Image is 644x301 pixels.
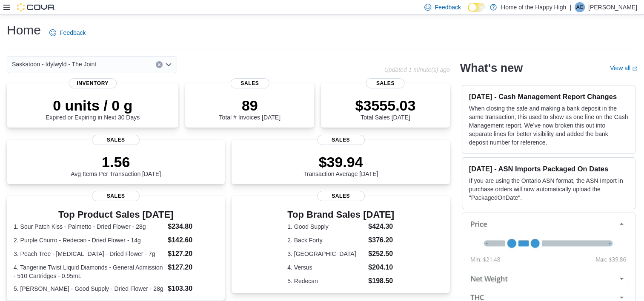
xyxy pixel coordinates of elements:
p: Home of the Happy High [501,2,566,12]
p: 1.56 [71,153,161,170]
img: Cova [17,3,55,11]
span: Feedback [435,3,461,11]
span: Saskatoon - Idylwyld - The Joint [12,59,96,69]
span: Sales [317,135,365,145]
a: View allExternal link [610,65,637,71]
span: Sales [230,78,269,88]
p: | [570,2,571,12]
dd: $376.20 [368,235,394,245]
p: Updated 1 minute(s) ago [384,66,450,73]
dt: 1. Good Supply [287,222,365,231]
a: Feedback [46,24,89,41]
dd: $252.50 [368,249,394,259]
button: Clear input [156,61,163,68]
span: Inventory [69,78,117,88]
dt: 1. Sour Patch Kiss - Palmetto - Dried Flower - 28g [14,222,164,231]
dt: 4. Tangerine Twist Liquid Diamonds - General Admission - 510 Cartridges - 0.95mL [14,263,164,280]
div: Total # Invoices [DATE] [219,97,280,121]
dt: 3. Peach Tree - [MEDICAL_DATA] - Dried Flower - 7g [14,250,164,258]
span: Sales [92,191,140,201]
p: When closing the safe and making a bank deposit in the same transaction, this used to show as one... [469,104,628,147]
span: AC [576,2,584,12]
div: Expired or Expiring in Next 30 Days [46,97,140,121]
dt: 2. Purple Churro - Redecan - Dried Flower - 14g [14,236,164,244]
dt: 5. Redecan [287,277,365,285]
p: $39.94 [303,153,378,170]
dd: $103.30 [168,284,218,294]
span: Sales [92,135,140,145]
dd: $204.10 [368,262,394,273]
dt: 2. Back Forty [287,236,365,244]
svg: External link [632,66,637,71]
h3: [DATE] - ASN Imports Packaged On Dates [469,165,628,173]
div: Avg Items Per Transaction [DATE] [71,153,161,177]
input: Dark Mode [468,3,486,12]
dt: 5. [PERSON_NAME] - Good Supply - Dried Flower - 28g [14,284,164,293]
p: 0 units / 0 g [46,97,140,114]
div: Transaction Average [DATE] [303,153,378,177]
dt: 3. [GEOGRAPHIC_DATA] [287,250,365,258]
dd: $127.20 [168,249,218,259]
span: Sales [317,191,365,201]
h3: [DATE] - Cash Management Report Changes [469,92,628,101]
dd: $127.20 [168,262,218,273]
dd: $424.30 [368,221,394,232]
div: Total Sales [DATE] [355,97,415,121]
p: 89 [219,97,280,114]
h2: What's new [460,61,523,75]
p: [PERSON_NAME] [588,2,637,12]
span: Dark Mode [468,12,468,12]
div: Arden Caleo [575,2,585,12]
p: If you are using the Ontario ASN format, the ASN Import in purchase orders will now automatically... [469,176,628,202]
span: Sales [366,78,405,88]
p: $3555.03 [355,97,415,114]
h3: Top Product Sales [DATE] [14,210,218,220]
h1: Home [7,22,41,39]
span: Feedback [60,28,86,37]
dd: $234.80 [168,221,218,232]
button: Open list of options [165,61,172,68]
dd: $142.60 [168,235,218,245]
dt: 4. Versus [287,263,365,272]
dd: $198.50 [368,276,394,286]
h3: Top Brand Sales [DATE] [287,210,394,220]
